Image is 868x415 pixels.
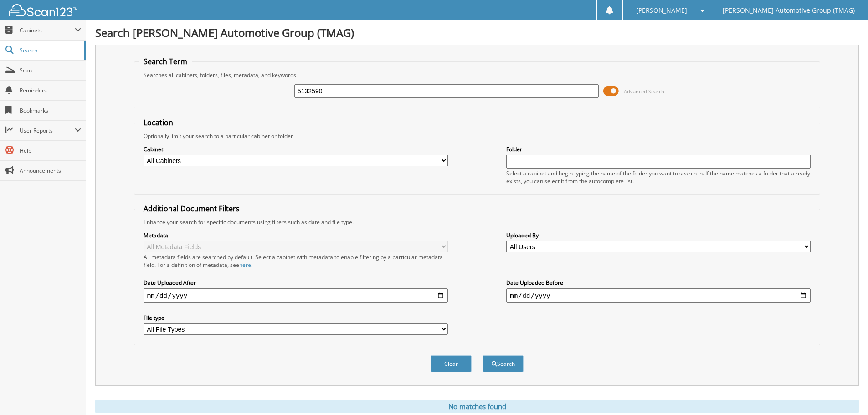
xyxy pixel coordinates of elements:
[506,169,811,185] div: Select a cabinet and begin typing the name of the folder you want to search in. If the name match...
[20,26,75,34] span: Cabinets
[144,253,448,269] div: All metadata fields are searched by default. Select a cabinet with metadata to enable filtering b...
[139,132,815,140] div: Optionally limit your search to a particular cabinet or folder
[144,231,448,239] label: Metadata
[506,288,811,303] input: end
[723,8,855,13] span: [PERSON_NAME] Automotive Group (TMAG)
[144,288,448,303] input: start
[483,355,524,372] button: Search
[139,71,815,79] div: Searches all cabinets, folders, files, metadata, and keywords
[95,400,859,413] div: No matches found
[624,88,664,95] span: Advanced Search
[636,8,687,13] span: [PERSON_NAME]
[139,218,815,226] div: Enhance your search for specific documents using filters such as date and file type.
[95,25,859,40] h1: Search [PERSON_NAME] Automotive Group (TMAG)
[144,279,448,287] label: Date Uploaded After
[20,46,80,54] span: Search
[431,355,472,372] button: Clear
[20,107,81,114] span: Bookmarks
[144,314,448,322] label: File type
[506,231,811,239] label: Uploaded By
[20,167,81,174] span: Announcements
[139,204,244,214] legend: Additional Document Filters
[9,4,77,16] img: scan123-logo-white.svg
[239,261,251,269] a: here
[139,56,192,67] legend: Search Term
[20,147,81,154] span: Help
[139,118,178,128] legend: Location
[144,145,448,153] label: Cabinet
[20,67,81,74] span: Scan
[20,87,81,94] span: Reminders
[506,279,811,287] label: Date Uploaded Before
[506,145,811,153] label: Folder
[20,127,75,134] span: User Reports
